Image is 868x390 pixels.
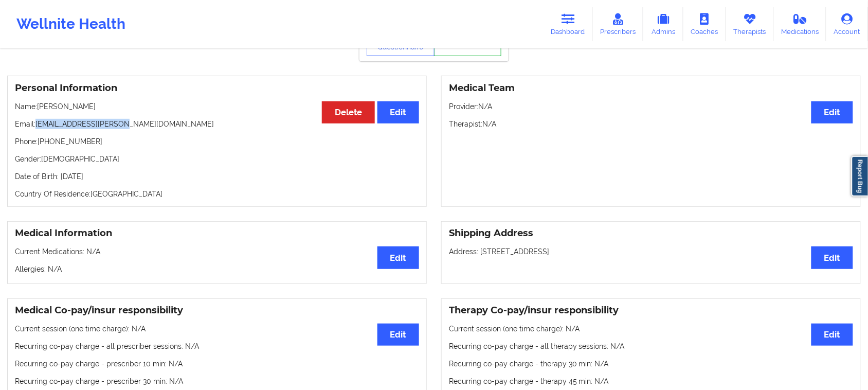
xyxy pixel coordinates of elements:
h3: Medical Co-pay/insur responsibility [15,305,419,316]
button: Edit [811,246,853,269]
button: Edit [811,101,853,123]
p: Country Of Residence: [GEOGRAPHIC_DATA] [15,189,419,199]
p: Recurring co-pay charge - all prescriber sessions : N/A [15,341,419,351]
p: Current session (one time charge): N/A [449,324,853,334]
h3: Therapy Co-pay/insur responsibility [449,305,853,316]
a: Dashboard [544,7,593,41]
p: Current Medications: N/A [15,246,419,257]
p: Date of Birth: [DATE] [15,171,419,182]
p: Phone: [PHONE_NUMBER] [15,136,419,147]
p: Therapist: N/A [449,119,853,129]
p: Gender: [DEMOGRAPHIC_DATA] [15,154,419,164]
button: Edit [377,246,419,269]
h3: Personal Information [15,82,419,94]
a: Therapists [726,7,774,41]
p: Recurring co-pay charge - all therapy sessions : N/A [449,341,853,351]
button: Edit [377,324,419,346]
p: Name: [PERSON_NAME] [15,101,419,112]
p: Email: [EMAIL_ADDRESS][PERSON_NAME][DOMAIN_NAME] [15,119,419,129]
a: Prescribers [593,7,644,41]
a: Coaches [683,7,726,41]
h3: Shipping Address [449,227,853,239]
a: Admins [643,7,683,41]
button: Edit [377,101,419,123]
a: Report Bug [852,156,868,197]
a: Account [826,7,868,41]
button: Delete [322,101,375,123]
p: Recurring co-pay charge - prescriber 30 min : N/A [15,376,419,386]
p: Address: [STREET_ADDRESS] [449,246,853,257]
h3: Medical Team [449,82,853,94]
p: Recurring co-pay charge - therapy 45 min : N/A [449,376,853,386]
p: Recurring co-pay charge - prescriber 10 min : N/A [15,359,419,369]
p: Current session (one time charge): N/A [15,324,419,334]
button: Edit [811,324,853,346]
h3: Medical Information [15,227,419,239]
p: Allergies: N/A [15,264,419,274]
p: Recurring co-pay charge - therapy 30 min : N/A [449,359,853,369]
p: Provider: N/A [449,101,853,112]
a: Medications [774,7,827,41]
